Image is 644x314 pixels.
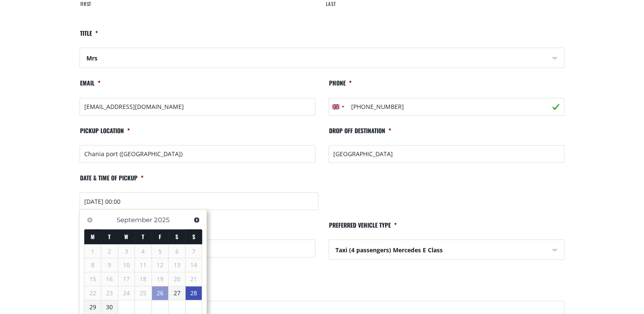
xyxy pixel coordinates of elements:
[152,245,169,258] span: 5
[192,232,195,241] span: Sunday
[80,0,318,14] label: First
[80,286,564,297] div: Please tell us any special requirements you may have.
[169,286,185,300] a: 27
[84,214,95,226] a: Previous
[329,79,352,94] label: Phone
[142,232,144,241] span: Thursday
[135,258,152,272] span: 11
[91,232,94,241] span: Monday
[84,245,101,258] span: 1
[193,217,200,223] span: Next
[84,286,101,300] span: 22
[80,29,98,44] label: Title
[186,245,202,258] span: 7
[84,300,101,314] a: 29
[118,272,135,286] span: 17
[80,127,130,142] label: Pickup location
[186,258,202,272] span: 14
[329,98,564,116] input: +44 7400 123456
[84,258,101,272] span: 8
[326,0,564,14] label: Last
[84,272,101,286] span: 15
[186,286,202,300] a: 28
[118,258,135,272] span: 10
[152,286,169,300] a: 26
[118,286,135,300] span: 24
[329,127,391,142] label: Drop off destination
[329,240,564,260] span: Taxi (4 passengers) Mercedes E Class
[169,272,185,286] span: 20
[135,272,152,286] span: 18
[135,245,152,258] span: 4
[329,221,397,236] label: Preferred vehicle type
[152,272,169,286] span: 19
[101,245,118,258] span: 2
[118,245,135,258] span: 3
[159,232,161,241] span: Friday
[186,272,202,286] span: 21
[108,232,111,241] span: Tuesday
[101,286,118,300] span: 23
[86,217,93,223] span: Previous
[169,258,185,272] span: 13
[191,214,202,226] a: Next
[101,258,118,272] span: 9
[154,216,169,224] span: 2025
[124,232,128,241] span: Wednesday
[152,258,169,272] span: 12
[175,232,178,241] span: Saturday
[80,79,100,94] label: Email
[101,272,118,286] span: 16
[329,98,347,115] button: Selected country
[101,300,118,314] a: 30
[117,216,152,224] span: September
[135,286,152,300] span: 25
[169,245,185,258] span: 6
[80,174,143,189] label: Date & time of pickup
